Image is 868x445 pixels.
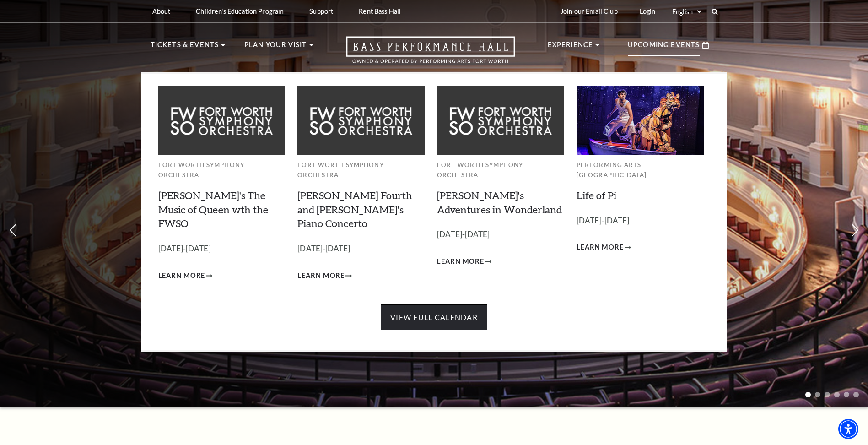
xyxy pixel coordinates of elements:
p: [DATE]-[DATE] [158,242,286,255]
a: View Full Calendar [381,304,487,330]
a: [PERSON_NAME] Fourth and [PERSON_NAME]'s Piano Concerto [297,189,412,230]
a: [PERSON_NAME]'s Adventures in Wonderland [437,189,562,216]
div: Accessibility Menu [838,419,858,439]
p: Plan Your Visit [244,39,307,56]
p: Support [309,7,333,15]
p: Experience [548,39,593,56]
p: Rent Bass Hall [359,7,401,15]
p: [DATE]-[DATE] [297,242,425,255]
p: Fort Worth Symphony Orchestra [297,160,425,180]
p: [DATE]-[DATE] [437,228,564,241]
p: [DATE]-[DATE] [577,214,704,228]
span: Learn More [297,270,345,282]
a: Learn More Life of Pi [577,242,631,253]
p: Upcoming Events [628,39,700,56]
a: Open this option [313,36,548,72]
p: Fort Worth Symphony Orchestra [158,160,286,180]
span: Learn More [577,242,624,253]
img: Fort Worth Symphony Orchestra [297,86,425,154]
select: Select: [670,7,703,16]
p: Children's Education Program [196,7,284,15]
span: Learn More [437,256,484,267]
p: Fort Worth Symphony Orchestra [437,160,564,180]
img: Performing Arts Fort Worth [577,86,704,154]
p: About [152,7,171,15]
a: Learn More Alice's Adventures in Wonderland [437,256,491,267]
img: Fort Worth Symphony Orchestra [437,86,564,154]
a: Learn More Brahms Fourth and Grieg's Piano Concerto [297,270,352,282]
span: Learn More [158,270,205,282]
a: [PERSON_NAME]'s The Music of Queen wth the FWSO [158,189,268,230]
p: Tickets & Events [151,39,219,56]
img: Fort Worth Symphony Orchestra [158,86,286,154]
a: Life of Pi [577,189,616,201]
a: Learn More Windborne's The Music of Queen wth the FWSO [158,270,213,282]
p: Performing Arts [GEOGRAPHIC_DATA] [577,160,704,180]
